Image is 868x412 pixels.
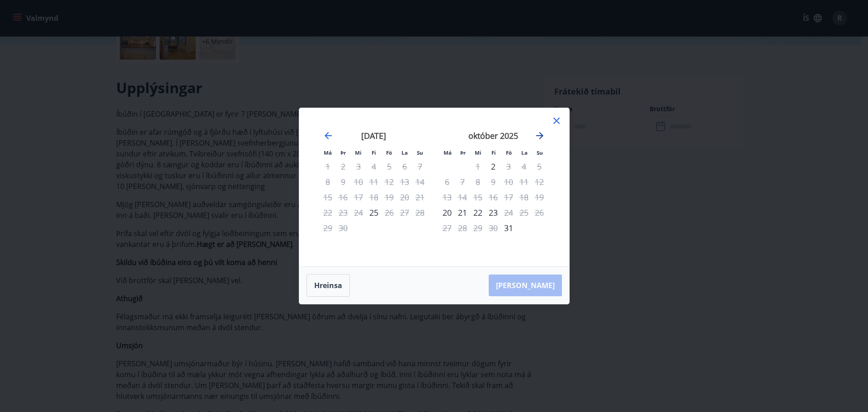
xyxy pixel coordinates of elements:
td: Not available. mánudagur, 27. október 2025 [439,220,455,236]
td: Not available. laugardagur, 11. október 2025 [516,174,532,189]
td: Not available. miðvikudagur, 24. september 2025 [351,205,366,220]
td: Not available. mánudagur, 22. september 2025 [320,205,335,220]
td: Not available. mánudagur, 6. október 2025 [439,174,455,189]
td: Choose mánudagur, 20. október 2025 as your check-in date. It’s available. [439,205,455,220]
td: Not available. mánudagur, 1. september 2025 [320,159,335,174]
button: Hreinsa [307,274,350,297]
div: Aðeins útritun í boði [382,205,397,220]
td: Not available. sunnudagur, 7. september 2025 [412,159,428,174]
td: Not available. fimmtudagur, 30. október 2025 [486,220,501,236]
td: Not available. þriðjudagur, 9. september 2025 [335,174,351,189]
small: Mi [355,149,362,156]
td: Not available. föstudagur, 26. september 2025 [382,205,397,220]
strong: [DATE] [361,130,386,141]
small: Fi [372,149,376,156]
td: Not available. miðvikudagur, 10. september 2025 [351,174,366,189]
td: Not available. föstudagur, 24. október 2025 [501,205,516,220]
td: Choose þriðjudagur, 21. október 2025 as your check-in date. It’s available. [455,205,470,220]
div: Calendar [310,119,558,256]
td: Not available. þriðjudagur, 30. september 2025 [335,220,351,236]
small: Fi [491,149,496,156]
td: Not available. fimmtudagur, 4. september 2025 [366,159,382,174]
div: Aðeins innritun í boði [366,205,382,220]
td: Choose föstudagur, 31. október 2025 as your check-in date. It’s available. [501,220,516,236]
div: Aðeins útritun í boði [501,205,516,220]
td: Not available. föstudagur, 17. október 2025 [501,189,516,205]
td: Not available. sunnudagur, 28. september 2025 [412,205,428,220]
td: Not available. laugardagur, 4. október 2025 [516,159,532,174]
small: Fö [506,149,512,156]
td: Not available. sunnudagur, 5. október 2025 [532,159,547,174]
small: Su [537,149,543,156]
small: Má [324,149,332,156]
td: Not available. mánudagur, 15. september 2025 [320,189,335,205]
td: Not available. þriðjudagur, 16. september 2025 [335,189,351,205]
small: Mi [475,149,481,156]
td: Not available. miðvikudagur, 1. október 2025 [470,159,486,174]
td: Choose fimmtudagur, 23. október 2025 as your check-in date. It’s available. [486,205,501,220]
small: Þr [340,149,346,156]
td: Not available. föstudagur, 3. október 2025 [501,159,516,174]
div: Aðeins innritun í boði [486,159,501,174]
td: Not available. fimmtudagur, 18. september 2025 [366,189,382,205]
small: La [521,149,528,156]
strong: október 2025 [468,130,518,141]
div: 21 [455,205,470,220]
small: Þr [460,149,466,156]
td: Not available. laugardagur, 13. september 2025 [397,174,412,189]
td: Not available. laugardagur, 20. september 2025 [397,189,412,205]
td: Not available. mánudagur, 29. september 2025 [320,220,335,236]
td: Not available. þriðjudagur, 28. október 2025 [455,220,470,236]
td: Not available. föstudagur, 10. október 2025 [501,174,516,189]
td: Not available. föstudagur, 5. september 2025 [382,159,397,174]
td: Not available. laugardagur, 18. október 2025 [516,189,532,205]
td: Not available. þriðjudagur, 14. október 2025 [455,189,470,205]
td: Not available. laugardagur, 27. september 2025 [397,205,412,220]
td: Not available. sunnudagur, 26. október 2025 [532,205,547,220]
td: Not available. miðvikudagur, 17. september 2025 [351,189,366,205]
td: Not available. föstudagur, 12. september 2025 [382,174,397,189]
div: Aðeins útritun í boði [501,159,516,174]
td: Not available. miðvikudagur, 8. október 2025 [470,174,486,189]
td: Not available. þriðjudagur, 2. september 2025 [335,159,351,174]
small: Su [417,149,423,156]
td: Choose miðvikudagur, 22. október 2025 as your check-in date. It’s available. [470,205,486,220]
div: Move backward to switch to the previous month. [323,130,334,141]
div: Aðeins innritun í boði [439,205,455,220]
td: Not available. sunnudagur, 14. september 2025 [412,174,428,189]
small: Fö [386,149,392,156]
small: La [401,149,408,156]
div: Aðeins innritun í boði [501,220,516,236]
td: Not available. laugardagur, 6. september 2025 [397,159,412,174]
td: Not available. föstudagur, 19. september 2025 [382,189,397,205]
td: Not available. fimmtudagur, 16. október 2025 [486,189,501,205]
td: Choose fimmtudagur, 25. september 2025 as your check-in date. It’s available. [366,205,382,220]
td: Not available. laugardagur, 25. október 2025 [516,205,532,220]
div: Move forward to switch to the next month. [534,130,545,141]
td: Not available. miðvikudagur, 3. september 2025 [351,159,366,174]
small: Má [443,149,452,156]
td: Not available. þriðjudagur, 23. september 2025 [335,205,351,220]
td: Not available. fimmtudagur, 9. október 2025 [486,174,501,189]
td: Not available. mánudagur, 13. október 2025 [439,189,455,205]
td: Not available. sunnudagur, 12. október 2025 [532,174,547,189]
td: Not available. sunnudagur, 19. október 2025 [532,189,547,205]
td: Not available. þriðjudagur, 7. október 2025 [455,174,470,189]
div: 22 [470,205,486,220]
div: 23 [486,205,501,220]
td: Choose fimmtudagur, 2. október 2025 as your check-in date. It’s available. [486,159,501,174]
td: Not available. fimmtudagur, 11. september 2025 [366,174,382,189]
td: Not available. sunnudagur, 21. september 2025 [412,189,428,205]
td: Not available. miðvikudagur, 29. október 2025 [470,220,486,236]
td: Not available. miðvikudagur, 15. október 2025 [470,189,486,205]
td: Not available. mánudagur, 8. september 2025 [320,174,335,189]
